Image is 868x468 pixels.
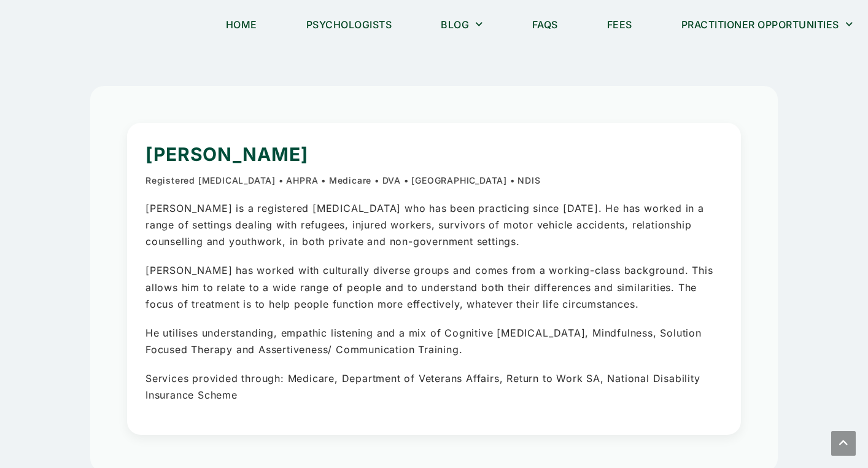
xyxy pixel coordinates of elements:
[145,370,723,404] p: Services provided through: Medicare, Department of Veterans Affairs, Return to Work SA, National ...
[291,10,408,39] a: Psychologists
[425,10,498,39] a: Blog
[145,262,723,313] p: [PERSON_NAME] has worked with culturally diverse groups and comes from a working-class background...
[211,10,273,39] a: Home
[592,10,648,39] a: Fees
[145,200,723,251] p: [PERSON_NAME] is a registered [MEDICAL_DATA] who has been practicing since [DATE]. He has worked ...
[145,325,723,358] p: He utilises understanding, empathic listening and a mix of Cognitive [MEDICAL_DATA], Mindfulness,...
[145,173,723,188] p: Registered [MEDICAL_DATA] • AHPRA • Medicare • DVA • [GEOGRAPHIC_DATA] • NDIS
[831,431,856,456] a: Scroll to the top of the page
[517,10,573,39] a: FAQs
[145,141,723,167] h1: [PERSON_NAME]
